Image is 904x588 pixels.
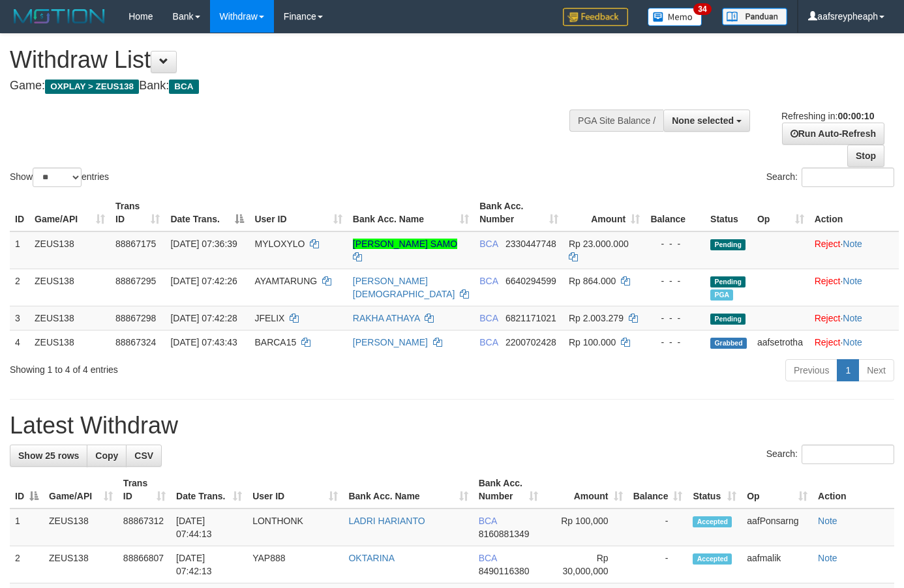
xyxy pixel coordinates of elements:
div: PGA Site Balance / [569,110,663,132]
h1: Withdraw List [10,47,590,73]
h1: Latest Withdraw [10,413,894,439]
div: - - - [650,312,700,325]
span: Pending [710,239,746,250]
th: Date Trans.: activate to sort column descending [165,194,249,231]
span: Accepted [693,516,732,527]
th: Game/API: activate to sort column ascending [44,471,118,508]
a: Reject [815,276,841,286]
span: Pending [710,276,746,287]
a: Note [818,516,837,526]
button: None selected [663,110,750,132]
span: Copy 6821171021 to clipboard [505,313,556,323]
th: Action [809,194,899,231]
th: Bank Acc. Name: activate to sort column ascending [348,194,474,231]
input: Search: [802,445,894,464]
span: 88867324 [115,337,156,347]
a: Stop [847,145,884,167]
label: Show entries [10,168,109,187]
span: 88867175 [115,239,156,249]
td: · [809,330,899,354]
a: Note [843,276,862,286]
a: Reject [815,337,841,347]
th: Status [705,194,752,231]
th: Bank Acc. Name: activate to sort column ascending [343,471,473,508]
span: BCA [479,337,498,347]
a: [PERSON_NAME][DEMOGRAPHIC_DATA] [353,276,455,299]
span: Copy 2200702428 to clipboard [505,337,556,347]
span: 88867298 [115,313,156,323]
td: 88867312 [118,508,171,546]
span: Pending [710,314,746,325]
span: Rp 23.000.000 [569,239,629,249]
a: Run Auto-Refresh [782,123,884,145]
span: Grabbed [710,338,747,349]
span: JFELIX [254,313,284,323]
label: Search: [766,168,894,187]
td: 2 [10,546,44,583]
th: User ID: activate to sort column ascending [247,471,343,508]
a: Reject [815,313,841,323]
input: Search: [802,168,894,187]
a: [PERSON_NAME] SAMO [353,239,457,249]
td: Rp 100,000 [543,508,627,546]
th: Date Trans.: activate to sort column ascending [171,471,247,508]
span: Refreshing in: [781,111,874,121]
a: Reject [815,239,841,249]
td: - [628,508,688,546]
td: · [809,269,899,306]
td: aafPonsarng [742,508,813,546]
a: Note [843,337,862,347]
td: ZEUS138 [29,306,110,330]
span: AYAMTARUNG [254,276,317,286]
td: [DATE] 07:42:13 [171,546,247,583]
span: [DATE] 07:43:43 [170,337,237,347]
td: YAP888 [247,546,343,583]
th: ID: activate to sort column descending [10,471,44,508]
span: Copy 2330447748 to clipboard [505,239,556,249]
a: LADRI HARIANTO [348,516,425,526]
th: Balance [645,194,705,231]
a: CSV [126,445,162,467]
a: Note [818,553,837,563]
td: 2 [10,269,29,306]
img: panduan.png [722,8,787,25]
span: Copy 8160881349 to clipboard [479,529,530,539]
label: Search: [766,445,894,464]
td: [DATE] 07:44:13 [171,508,247,546]
td: · [809,306,899,330]
div: - - - [650,274,700,287]
a: Note [843,239,862,249]
img: Button%20Memo.svg [648,8,702,26]
th: Amount: activate to sort column ascending [564,194,645,231]
a: Show 25 rows [10,445,87,467]
th: Game/API: activate to sort column ascending [29,194,110,231]
a: OKTARINA [348,553,395,563]
strong: 00:00:10 [837,111,874,121]
div: - - - [650,336,700,349]
select: Showentries [33,168,82,187]
span: None selected [672,115,734,126]
th: Amount: activate to sort column ascending [543,471,627,508]
td: ZEUS138 [29,231,110,269]
span: [DATE] 07:36:39 [170,239,237,249]
a: [PERSON_NAME] [353,337,428,347]
span: BCA [479,553,497,563]
h4: Game: Bank: [10,80,590,93]
td: aafmalik [742,546,813,583]
td: ZEUS138 [44,508,118,546]
th: Action [813,471,894,508]
div: Showing 1 to 4 of 4 entries [10,358,367,376]
th: Balance: activate to sort column ascending [628,471,688,508]
img: MOTION_logo.png [10,7,109,26]
th: ID [10,194,29,231]
span: Copy [95,450,118,461]
span: 88867295 [115,276,156,286]
td: 3 [10,306,29,330]
span: Rp 2.003.279 [569,313,624,323]
span: BCA [479,239,498,249]
span: OXPLAY > ZEUS138 [45,80,139,94]
td: 1 [10,231,29,269]
span: BCA [479,276,498,286]
a: Next [858,359,894,381]
td: ZEUS138 [44,546,118,583]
